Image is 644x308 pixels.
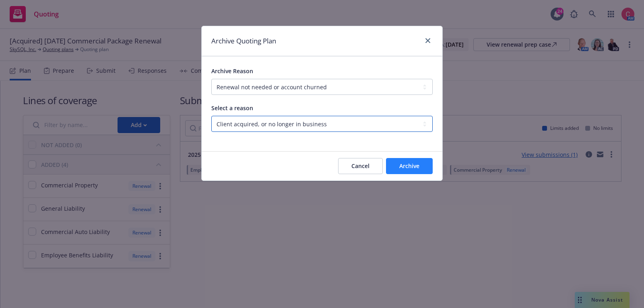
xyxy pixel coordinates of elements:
[399,162,419,170] span: Archive
[211,36,276,46] h1: Archive Quoting Plan
[211,67,253,75] span: Archive Reason
[338,158,383,174] button: Cancel
[351,162,369,170] span: Cancel
[211,104,253,112] span: Select a reason
[423,36,433,45] a: close
[386,158,433,174] button: Archive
